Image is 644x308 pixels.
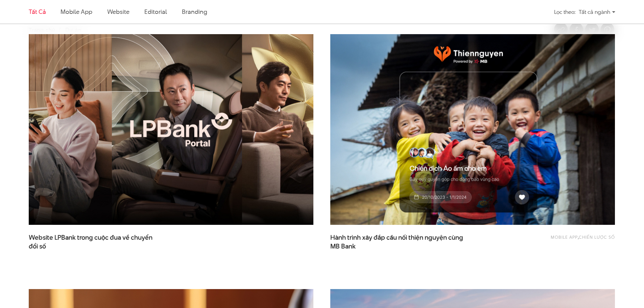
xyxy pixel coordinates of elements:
div: , [501,233,615,247]
div: Lọc theo: [554,6,575,18]
span: Hành trình xây đắp cầu nối thiện nguyện cùng [330,233,466,250]
a: Mobile app [61,7,92,16]
a: Website [107,7,129,16]
a: Tất cả [29,7,46,16]
span: đổi số [29,242,46,251]
span: MB Bank [330,242,356,251]
a: Hành trình xây đắp cầu nối thiện nguyện cùngMB Bank [330,233,466,250]
span: Website LPBank trong cuộc đua về chuyển [29,233,164,250]
div: Tất cả ngành [579,6,615,18]
a: Chiến lược số [579,234,615,240]
a: Editorial [144,7,167,16]
img: thumb [330,34,615,225]
a: Branding [182,7,207,16]
img: LPBank portal [15,25,328,235]
a: Website LPBank trong cuộc đua về chuyểnđổi số [29,233,164,250]
a: Mobile app [551,234,578,240]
